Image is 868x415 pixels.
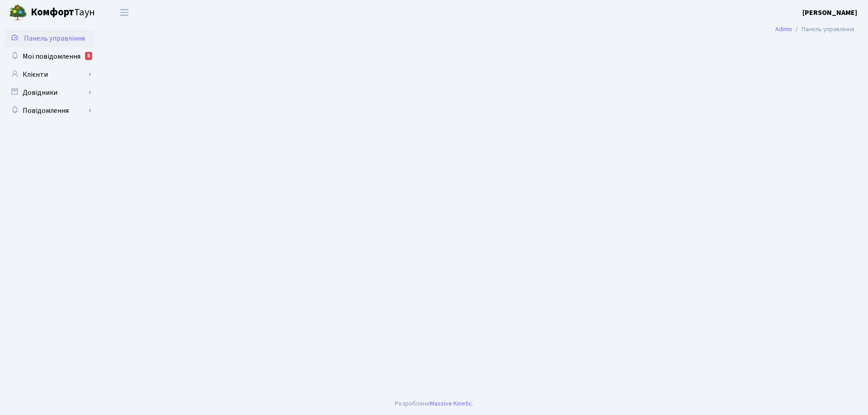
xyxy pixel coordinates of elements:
[5,47,95,65] a: Мої повідомлення5
[5,65,95,84] a: Клієнти
[5,102,95,120] a: Повідомлення
[113,5,136,20] button: Переключити навігацію
[395,399,473,409] div: Розроблено .
[9,4,27,22] img: logo.png
[23,51,80,61] span: Мої повідомлення
[775,24,792,34] a: Admin
[762,20,868,39] nav: breadcrumb
[802,7,857,18] a: [PERSON_NAME]
[792,24,854,34] li: Панель управління
[430,399,472,408] a: Massive Kinetic
[85,52,92,60] div: 5
[24,33,85,43] span: Панель управління
[5,84,95,102] a: Довідники
[31,5,74,19] b: Комфорт
[5,29,95,47] a: Панель управління
[31,5,95,20] span: Таун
